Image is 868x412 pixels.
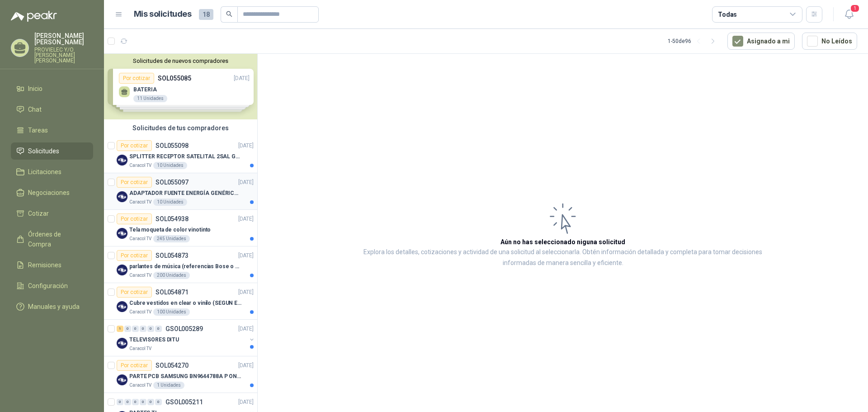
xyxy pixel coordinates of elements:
[11,205,93,222] a: Cotizar
[802,33,857,50] button: No Leídos
[28,208,49,218] span: Cotizar
[28,281,68,291] span: Configuración
[11,163,93,180] a: Licitaciones
[104,119,257,137] div: Solicitudes de tus compradores
[11,226,93,253] a: Órdenes de Compra
[129,189,242,198] p: ADAPTADOR FUENTE ENERGÍA GENÉRICO 24V 1A
[156,179,189,185] p: SOL055097
[199,9,213,20] span: 18
[117,140,152,151] div: Por cotizar
[117,338,127,349] img: Company Logo
[238,178,254,187] p: [DATE]
[238,251,254,260] p: [DATE]
[147,399,154,405] div: 0
[104,283,257,320] a: Por cotizarSOL054871[DATE] Company LogoCubre vestidos en clear o vinilo (SEGUN ESPECIFICACIONES D...
[28,229,85,249] span: Órdenes de Compra
[129,272,151,279] p: Caracol TV
[156,252,189,259] p: SOL054873
[727,33,795,50] button: Asignado a mi
[104,137,257,173] a: Por cotizarSOL055098[DATE] Company LogoSPLITTER RECEPTOR SATELITAL 2SAL GT-SP21Caracol TV10 Unidades
[117,374,127,385] img: Company Logo
[153,162,187,169] div: 10 Unidades
[28,188,70,198] span: Negociaciones
[165,399,203,405] p: GSOL005211
[238,142,254,150] p: [DATE]
[165,326,203,332] p: GSOL005289
[156,362,189,369] p: SOL054270
[718,9,737,19] div: Todas
[140,399,146,405] div: 0
[129,162,151,169] p: Caracol TV
[117,360,152,371] div: Por cotizar
[238,361,254,370] p: [DATE]
[147,326,154,332] div: 0
[108,57,254,64] button: Solicitudes de nuevos compradores
[117,399,123,405] div: 0
[134,8,192,21] h1: Mis solicitudes
[238,398,254,407] p: [DATE]
[117,213,152,224] div: Por cotizar
[129,345,151,352] p: Caracol TV
[153,308,190,316] div: 100 Unidades
[226,11,232,17] span: search
[129,226,211,234] p: Tela moqueta de color vinotinto
[117,287,152,298] div: Por cotizar
[155,399,162,405] div: 0
[129,235,151,242] p: Caracol TV
[104,356,257,393] a: Por cotizarSOL054270[DATE] Company LogoPARTE PCB SAMSUNG BN9644788A P ONECONNECaracol TV1 Unidades
[11,142,93,160] a: Solicitudes
[28,260,61,270] span: Remisiones
[11,122,93,139] a: Tareas
[153,382,184,389] div: 1 Unidades
[11,80,93,97] a: Inicio
[129,199,151,206] p: Caracol TV
[104,54,257,119] div: Solicitudes de nuevos compradoresPor cotizarSOL055085[DATE] BATERIA11 UnidadesPor cotizarSOL05508...
[238,325,254,333] p: [DATE]
[11,11,57,22] img: Logo peakr
[117,191,127,202] img: Company Logo
[348,247,778,269] p: Explora los detalles, cotizaciones y actividad de una solicitud al seleccionarla. Obtén informaci...
[155,326,162,332] div: 0
[28,146,59,156] span: Solicitudes
[129,152,242,161] p: SPLITTER RECEPTOR SATELITAL 2SAL GT-SP21
[124,399,131,405] div: 0
[153,272,190,279] div: 200 Unidades
[117,155,127,166] img: Company Logo
[11,256,93,274] a: Remisiones
[129,336,179,344] p: TELEVISORES DITU
[28,84,42,94] span: Inicio
[11,277,93,294] a: Configuración
[117,323,255,352] a: 1 0 0 0 0 0 GSOL005289[DATE] Company LogoTELEVISORES DITUCaracol TV
[104,173,257,210] a: Por cotizarSOL055097[DATE] Company LogoADAPTADOR FUENTE ENERGÍA GENÉRICO 24V 1ACaracol TV10 Unidades
[117,301,127,312] img: Company Logo
[117,326,123,332] div: 1
[156,289,189,295] p: SOL054871
[153,199,187,206] div: 10 Unidades
[156,142,189,149] p: SOL055098
[129,308,151,316] p: Caracol TV
[124,326,131,332] div: 0
[104,246,257,283] a: Por cotizarSOL054873[DATE] Company Logoparlantes de música (referencias Bose o Alexa) CON MARCACI...
[153,235,190,242] div: 245 Unidades
[117,228,127,239] img: Company Logo
[132,399,139,405] div: 0
[11,184,93,201] a: Negociaciones
[500,237,625,247] h3: Aún no has seleccionado niguna solicitud
[117,177,152,188] div: Por cotizar
[156,216,189,222] p: SOL054938
[850,4,860,13] span: 1
[11,101,93,118] a: Chat
[132,326,139,332] div: 0
[28,104,42,114] span: Chat
[129,372,242,381] p: PARTE PCB SAMSUNG BN9644788A P ONECONNE
[28,167,61,177] span: Licitaciones
[140,326,146,332] div: 0
[104,210,257,246] a: Por cotizarSOL054938[DATE] Company LogoTela moqueta de color vinotintoCaracol TV245 Unidades
[117,265,127,275] img: Company Logo
[28,302,80,312] span: Manuales y ayuda
[11,298,93,315] a: Manuales y ayuda
[841,6,857,23] button: 1
[117,250,152,261] div: Por cotizar
[28,125,48,135] span: Tareas
[129,299,242,308] p: Cubre vestidos en clear o vinilo (SEGUN ESPECIFICACIONES DEL ADJUNTO)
